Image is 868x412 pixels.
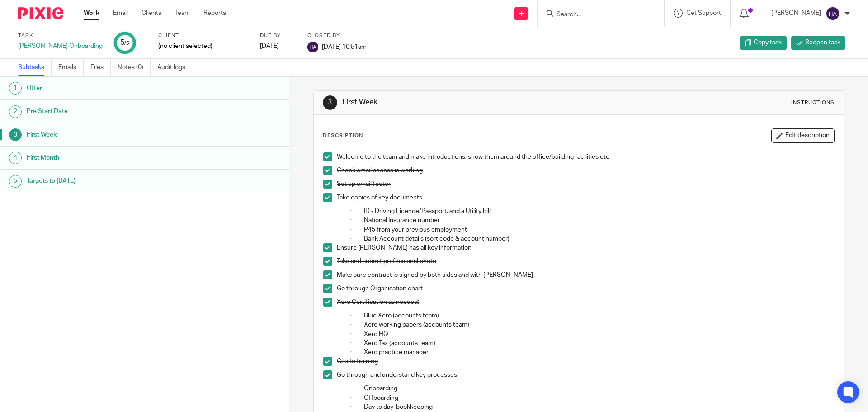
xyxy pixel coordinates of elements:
[90,59,111,76] a: Files
[9,105,22,118] div: 2
[791,99,835,106] div: Instructions
[203,9,226,18] a: Reports
[9,128,22,141] div: 3
[323,95,337,110] div: 3
[350,348,834,357] p: · Xero practice manager
[350,339,834,348] p: · Xero Tax (accounts team)
[9,175,22,188] div: 5
[322,43,367,50] span: [DATE] 10:51am
[350,216,834,225] p: · National Insurance number
[158,32,249,39] label: Client
[58,59,84,76] a: Emails
[124,41,129,46] small: /5
[18,59,52,76] a: Subtasks
[18,42,103,51] div: [PERSON_NAME] Onboarding
[337,166,834,175] p: Check email access is working
[18,7,63,19] img: Pixie
[142,9,161,18] a: Clients
[120,38,129,48] div: 5
[350,234,834,243] p: · Bank Account details (sort code & account number)
[9,82,22,95] div: 1
[337,284,834,293] p: Go through Organisation chart
[337,180,834,189] p: Set up email footer
[350,225,834,234] p: · P45 from your previous employment
[350,207,834,216] p: · ID - Driving Licence/Passport, and a Utility bill
[260,32,296,39] label: Due by
[350,393,834,403] p: · Offboarding
[307,42,318,52] img: svg%3E
[337,298,834,307] p: Xero Certification as needed:
[337,370,834,379] p: Go through and understand key processes
[337,270,834,279] p: Make sure contract is signed by both sides and with [PERSON_NAME]
[556,11,637,19] input: Search
[805,38,840,47] span: Reopen task
[771,128,835,143] button: Edit description
[740,36,787,50] a: Copy task
[27,128,196,142] h1: First Week
[27,174,196,188] h1: Targets to [DATE]
[826,6,840,21] img: svg%3E
[342,98,598,107] h1: First Week
[175,9,190,18] a: Team
[158,42,212,51] span: (no client selected)
[260,42,296,51] div: [DATE]
[771,9,821,18] p: [PERSON_NAME]
[307,32,367,39] label: Closed by
[350,320,834,329] p: · Xero working papers (accounts team)
[686,10,721,16] span: Get Support
[84,9,99,18] a: Work
[157,59,192,76] a: Audit logs
[27,81,196,95] h1: Offer
[350,311,834,320] p: · Blue Xero (accounts team)
[18,32,103,39] label: Task
[337,243,834,252] p: Ensure [PERSON_NAME] has all key information
[323,132,363,139] p: Description
[337,257,834,266] p: Take and submit professional photo
[337,193,834,202] p: Take copies of key documents
[350,330,834,339] p: · Xero HQ
[337,152,834,161] p: Welcome to the team and make introductions, show them around the office/building facilities etc
[754,38,782,47] span: Copy task
[9,152,22,164] div: 4
[27,151,196,165] h1: First Month
[350,384,834,393] p: · Onboarding
[113,9,128,18] a: Email
[350,403,834,412] p: · Day to day bookkeeping
[337,357,834,366] p: Gsuite training
[27,104,196,118] h1: Pre Start Date
[791,36,845,50] a: Reopen task
[118,59,151,76] a: Notes (0)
